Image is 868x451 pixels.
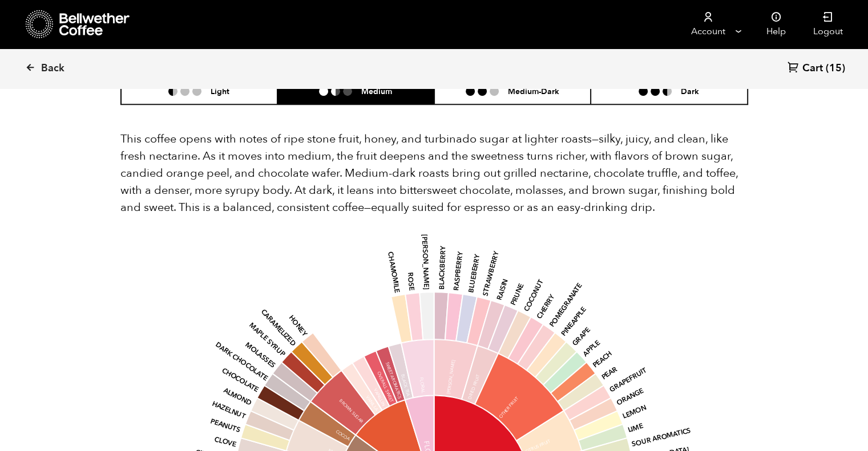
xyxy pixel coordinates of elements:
[508,86,559,96] h6: Medium-Dark
[361,86,392,96] h6: Medium
[802,62,823,75] span: Cart
[41,62,64,75] span: Back
[788,61,845,76] a: Cart (15)
[826,62,845,75] span: (15)
[681,86,699,96] h6: Dark
[211,86,229,96] h6: Light
[120,131,748,216] p: This coffee opens with notes of ripe stone fruit, honey, and turbinado sugar at lighter roasts—si...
